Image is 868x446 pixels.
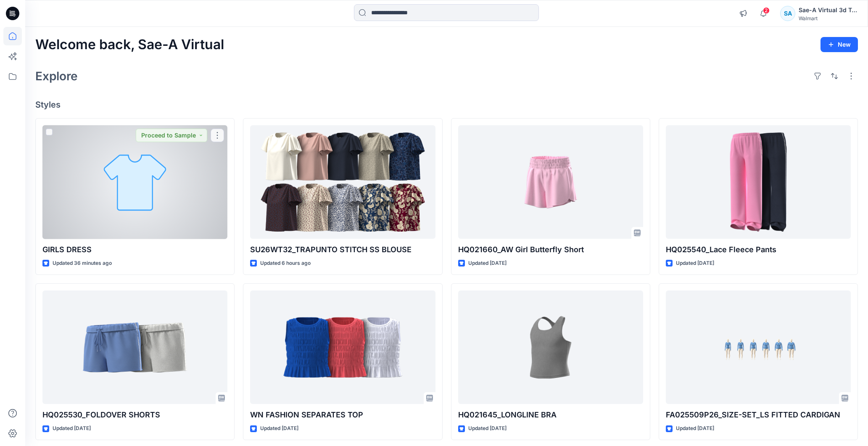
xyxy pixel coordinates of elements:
p: Updated 6 hours ago [260,259,311,268]
p: FA025509P26_SIZE-SET_LS FITTED CARDIGAN [666,409,851,421]
h2: Explore [35,69,78,83]
p: Updated [DATE] [468,424,507,433]
div: Sae-A Virtual 3d Team [799,5,857,15]
div: Walmart [799,15,857,21]
p: Updated [DATE] [260,424,298,433]
p: SU26WT32_TRAPUNTO STITCH SS BLOUSE [250,244,435,256]
a: HQ021660_AW Girl Butterfly Short [458,125,643,239]
a: HQ025540_Lace Fleece Pants [666,125,851,239]
p: Updated [DATE] [53,424,91,433]
a: HQ021645_LONGLINE BRA [458,290,643,404]
a: FA025509P26_SIZE-SET_LS FITTED CARDIGAN [666,290,851,404]
p: HQ025540_Lace Fleece Pants [666,244,851,256]
p: Updated 36 minutes ago [53,259,112,268]
p: Updated [DATE] [468,259,507,268]
h2: Welcome back, Sae-A Virtual [35,37,224,53]
a: WN FASHION SEPARATES TOP [250,290,435,404]
p: WN FASHION SEPARATES TOP [250,409,435,421]
h4: Styles [35,100,858,110]
a: HQ025530_FOLDOVER SHORTS [42,290,227,404]
a: GIRLS DRESS [42,125,227,239]
div: SA [780,6,795,21]
p: GIRLS DRESS [42,244,227,256]
p: Updated [DATE] [676,259,714,268]
p: HQ025530_FOLDOVER SHORTS [42,409,227,421]
p: Updated [DATE] [676,424,714,433]
p: HQ021660_AW Girl Butterfly Short [458,244,643,256]
p: HQ021645_LONGLINE BRA [458,409,643,421]
button: New [821,37,858,52]
a: SU26WT32_TRAPUNTO STITCH SS BLOUSE [250,125,435,239]
span: 2 [763,7,770,14]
